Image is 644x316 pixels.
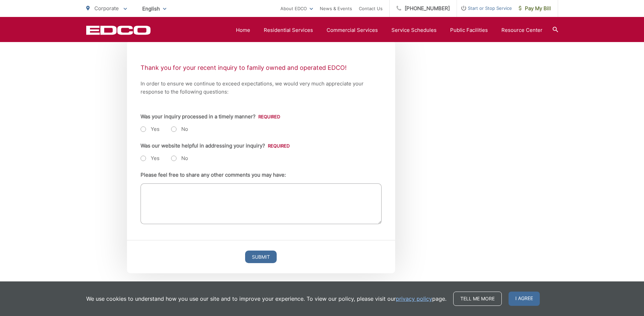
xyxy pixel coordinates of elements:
[236,26,250,34] a: Home
[396,295,432,303] a: privacy policy
[320,4,352,13] a: News & Events
[141,172,286,178] label: Please feel free to share any other comments you may have:
[171,155,188,162] label: No
[171,126,188,133] label: No
[141,114,280,120] label: Was your inquiry processed in a timely manner?
[501,26,542,34] a: Resource Center
[141,80,382,96] p: In order to ensure we continue to exceed expectations, we would very much appreciate your respons...
[327,26,378,34] a: Commercial Services
[450,26,488,34] a: Public Facilities
[264,26,313,34] a: Residential Services
[391,26,437,34] a: Service Schedules
[280,4,313,13] a: About EDCO
[94,5,119,12] span: Corporate
[519,4,551,13] span: Pay My Bill
[509,292,540,306] span: I agree
[141,63,382,73] p: Thank you for your recent inquiry to family owned and operated EDCO!
[141,126,160,133] label: Yes
[245,251,277,263] input: Submit
[86,25,151,35] a: EDCD logo. Return to the homepage.
[86,295,446,303] p: We use cookies to understand how you use our site and to improve your experience. To view our pol...
[141,143,290,149] label: Was our website helpful in addressing your inquiry?
[359,4,383,13] a: Contact Us
[141,155,160,162] label: Yes
[453,292,502,306] a: Tell me more
[137,3,171,15] span: English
